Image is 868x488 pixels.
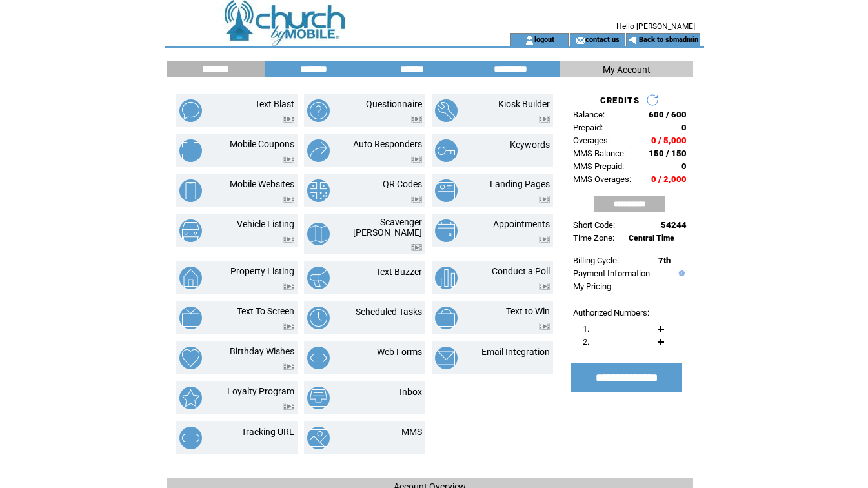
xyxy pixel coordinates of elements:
[383,179,422,189] a: QR Codes
[307,347,330,369] img: web-forms.png
[411,116,422,123] img: video.png
[179,307,202,329] img: text-to-screen.png
[255,99,294,109] a: Text Blast
[435,347,458,369] img: email-integration.png
[649,110,687,119] span: 600 / 600
[573,161,624,171] span: MMS Prepaid:
[179,179,202,202] img: mobile-websites.png
[307,223,330,245] img: scavenger-hunt.png
[401,427,422,437] a: MMS
[681,123,687,132] span: 0
[179,139,202,162] img: mobile-coupons.png
[230,139,294,149] a: Mobile Coupons
[616,22,695,31] span: Hello [PERSON_NAME]
[179,219,202,242] img: vehicle-listing.png
[492,266,550,276] a: Conduct a Poll
[573,148,626,158] span: MMS Balance:
[481,347,550,357] a: Email Integration
[411,196,422,203] img: video.png
[399,387,422,397] a: Inbox
[573,136,610,145] span: Overages:
[376,267,422,277] a: Text Buzzer
[658,256,671,265] span: 7th
[179,267,202,289] img: property-listing.png
[651,174,687,184] span: 0 / 2,000
[576,35,585,45] img: contact_us_icon.gif
[307,427,330,449] img: mms.png
[179,99,202,122] img: text-blast.png
[493,219,550,229] a: Appointments
[237,306,294,316] a: Text To Screen
[628,35,638,45] img: backArrow.gif
[435,179,458,202] img: landing-pages.png
[435,99,458,122] img: kiosk-builder.png
[573,256,619,265] span: Billing Cycle:
[629,234,674,243] span: Central Time
[377,347,422,357] a: Web Forms
[506,306,550,316] a: Text to Win
[283,156,294,163] img: video.png
[307,267,330,289] img: text-buzzer.png
[283,363,294,370] img: video.png
[651,136,687,145] span: 0 / 5,000
[649,148,687,158] span: 150 / 150
[230,179,294,189] a: Mobile Websites
[307,387,330,409] img: inbox.png
[179,347,202,369] img: birthday-wishes.png
[539,196,550,203] img: video.png
[283,196,294,203] img: video.png
[573,269,650,278] a: Payment Information
[179,427,202,449] img: tracking-url.png
[603,65,651,75] span: My Account
[307,179,330,202] img: qr-codes.png
[411,156,422,163] img: video.png
[307,307,330,329] img: scheduled-tasks.png
[179,387,202,409] img: loyalty-program.png
[583,324,589,334] span: 1.
[283,283,294,290] img: video.png
[241,427,294,437] a: Tracking URL
[573,233,614,243] span: Time Zone:
[435,219,458,242] img: appointments.png
[283,236,294,243] img: video.png
[307,139,330,162] img: auto-responders.png
[573,281,611,291] a: My Pricing
[525,35,534,45] img: account_icon.gif
[307,99,330,122] img: questionnaire.png
[639,36,698,44] a: Back to sbmadmin
[283,403,294,410] img: video.png
[356,307,422,317] a: Scheduled Tasks
[435,267,458,289] img: conduct-a-poll.png
[539,116,550,123] img: video.png
[353,217,422,238] a: Scavenger [PERSON_NAME]
[283,116,294,123] img: video.png
[583,337,589,347] span: 2.
[573,174,631,184] span: MMS Overages:
[661,220,687,230] span: 54244
[539,236,550,243] img: video.png
[585,35,620,43] a: contact us
[490,179,550,189] a: Landing Pages
[573,220,615,230] span: Short Code:
[411,244,422,251] img: video.png
[573,110,605,119] span: Balance:
[283,323,294,330] img: video.png
[366,99,422,109] a: Questionnaire
[230,346,294,356] a: Birthday Wishes
[510,139,550,150] a: Keywords
[498,99,550,109] a: Kiosk Builder
[539,283,550,290] img: video.png
[230,266,294,276] a: Property Listing
[681,161,687,171] span: 0
[353,139,422,149] a: Auto Responders
[227,386,294,396] a: Loyalty Program
[435,307,458,329] img: text-to-win.png
[676,270,685,276] img: help.gif
[435,139,458,162] img: keywords.png
[600,96,640,105] span: CREDITS
[534,35,554,43] a: logout
[573,123,603,132] span: Prepaid:
[539,323,550,330] img: video.png
[573,308,649,318] span: Authorized Numbers:
[237,219,294,229] a: Vehicle Listing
